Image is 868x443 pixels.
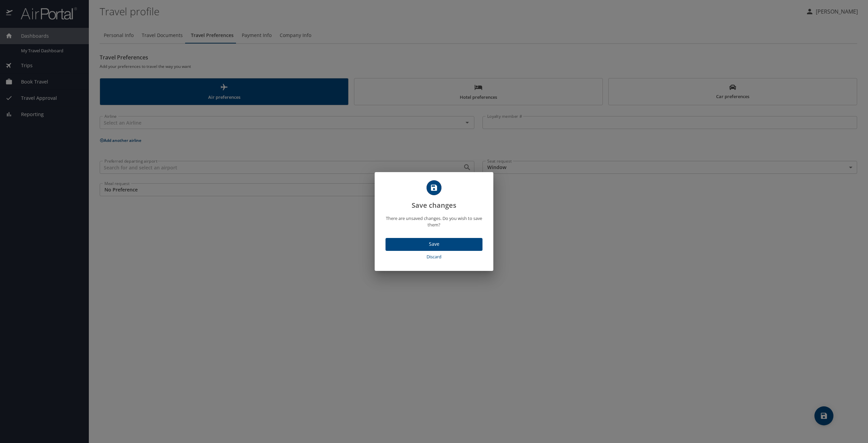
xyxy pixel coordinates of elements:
span: Discard [388,253,480,261]
span: Save [391,240,477,248]
button: Save [386,238,482,251]
button: Discard [386,251,482,263]
p: There are unsaved changes. Do you wish to save them? [383,215,485,228]
h2: Save changes [383,180,485,211]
